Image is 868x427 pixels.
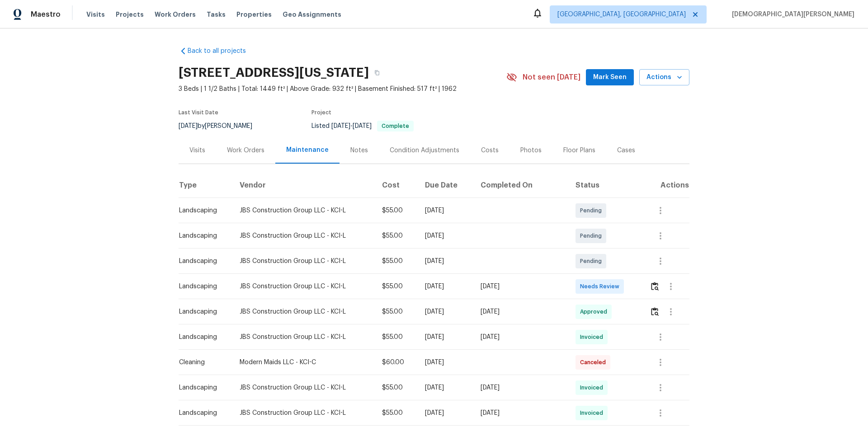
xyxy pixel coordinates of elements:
[425,231,466,240] div: [DATE]
[283,10,341,19] span: Geo Assignments
[353,123,372,129] span: [DATE]
[580,206,605,215] span: Pending
[240,282,368,291] div: JBS Construction Group LLC - KCI-L
[651,307,659,316] img: Review Icon
[179,84,506,94] span: 3 Beds | 1 1/2 Baths | Total: 1449 ft² | Above Grade: 932 ft² | Basement Finished: 517 ft² | 1962
[425,206,466,215] div: [DATE]
[425,358,466,367] div: [DATE]
[650,276,660,297] button: Review Icon
[481,146,499,155] div: Costs
[425,307,466,316] div: [DATE]
[520,146,542,155] div: Photos
[382,307,410,316] div: $55.00
[639,69,689,86] button: Actions
[155,10,196,19] span: Work Orders
[179,231,225,240] div: Landscaping
[382,358,410,367] div: $60.00
[240,333,368,342] div: JBS Construction Group LLC - KCI-L
[179,123,198,129] span: [DATE]
[568,173,642,198] th: Status
[240,383,368,392] div: JBS Construction Group LLC - KCI-L
[580,408,607,418] span: Invoiced
[651,282,659,291] img: Review Icon
[563,146,595,155] div: Floor Plans
[286,145,329,155] div: Maintenance
[425,282,466,291] div: [DATE]
[311,110,331,115] span: Project
[617,146,635,155] div: Cases
[179,358,225,367] div: Cleaning
[179,121,263,131] div: by [PERSON_NAME]
[179,206,225,215] div: Landscaping
[523,73,580,82] span: Not seen [DATE]
[369,65,385,81] button: Copy Address
[179,47,265,56] a: Back to all projects
[580,307,611,316] span: Approved
[382,383,410,392] div: $55.00
[580,358,609,367] span: Canceled
[382,282,410,291] div: $55.00
[481,408,561,418] div: [DATE]
[382,206,410,215] div: $55.00
[378,123,413,129] span: Complete
[425,257,466,266] div: [DATE]
[375,173,418,198] th: Cost
[240,358,368,367] div: Modern Maids LLC - KCI-C
[728,10,854,19] span: [DEMOGRAPHIC_DATA][PERSON_NAME]
[116,10,144,19] span: Projects
[425,333,466,342] div: [DATE]
[557,10,686,19] span: [GEOGRAPHIC_DATA], [GEOGRAPHIC_DATA]
[481,333,561,342] div: [DATE]
[382,257,410,266] div: $55.00
[331,123,350,129] span: [DATE]
[580,231,605,240] span: Pending
[31,10,61,19] span: Maestro
[473,173,569,198] th: Completed On
[580,257,605,266] span: Pending
[240,231,368,240] div: JBS Construction Group LLC - KCI-L
[240,307,368,316] div: JBS Construction Group LLC - KCI-L
[232,173,375,198] th: Vendor
[179,282,225,291] div: Landscaping
[382,333,410,342] div: $55.00
[179,383,225,392] div: Landscaping
[311,123,414,129] span: Listed
[580,383,607,392] span: Invoiced
[586,69,634,86] button: Mark Seen
[189,146,205,155] div: Visits
[646,72,682,83] span: Actions
[179,173,232,198] th: Type
[650,301,660,323] button: Review Icon
[481,282,561,291] div: [DATE]
[179,307,225,316] div: Landscaping
[350,146,368,155] div: Notes
[207,11,226,18] span: Tasks
[240,257,368,266] div: JBS Construction Group LLC - KCI-L
[179,257,225,266] div: Landscaping
[580,333,607,342] span: Invoiced
[86,10,105,19] span: Visits
[481,383,561,392] div: [DATE]
[481,307,561,316] div: [DATE]
[240,408,368,418] div: JBS Construction Group LLC - KCI-L
[382,408,410,418] div: $55.00
[179,68,369,77] h2: [STREET_ADDRESS][US_STATE]
[425,408,466,418] div: [DATE]
[382,231,410,240] div: $55.00
[642,173,689,198] th: Actions
[179,333,225,342] div: Landscaping
[236,10,272,19] span: Properties
[390,146,459,155] div: Condition Adjustments
[580,282,623,291] span: Needs Review
[425,383,466,392] div: [DATE]
[331,123,372,129] span: -
[179,408,225,418] div: Landscaping
[227,146,264,155] div: Work Orders
[418,173,473,198] th: Due Date
[179,110,218,115] span: Last Visit Date
[240,206,368,215] div: JBS Construction Group LLC - KCI-L
[593,72,627,83] span: Mark Seen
